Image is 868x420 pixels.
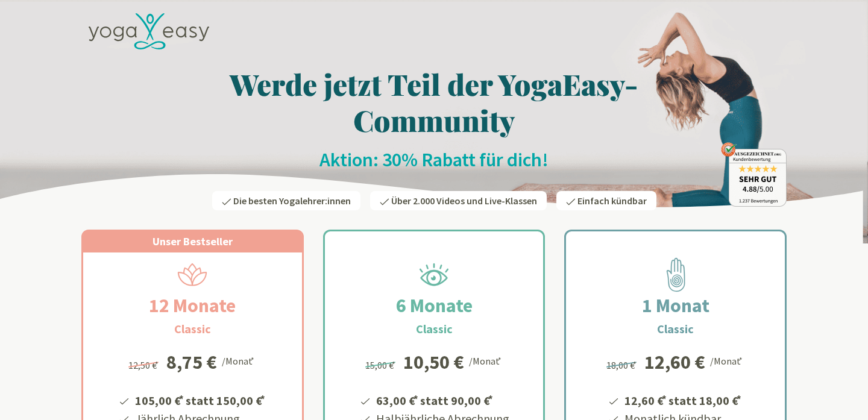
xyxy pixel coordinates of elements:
h2: 12 Monate [120,291,265,320]
h3: Classic [174,320,211,338]
span: 12,50 € [128,359,160,371]
div: 10,50 € [403,353,464,372]
span: 15,00 € [365,359,397,371]
h2: 6 Monate [367,291,502,320]
div: /Monat [222,353,256,368]
div: 12,60 € [644,353,705,372]
span: Unser Bestseller [153,234,233,248]
h3: Classic [657,320,694,338]
h1: Werde jetzt Teil der YogaEasy-Community [81,66,787,138]
span: Die besten Yogalehrer:innen [233,195,351,207]
span: Einfach kündbar [577,195,647,207]
h3: Classic [416,320,453,338]
li: 105,00 € statt 150,00 € [133,389,267,410]
span: 18,00 € [606,359,638,371]
div: /Monat [469,353,503,368]
img: ausgezeichnet_badge.png [721,142,787,207]
h2: Aktion: 30% Rabatt für dich! [81,148,787,172]
h2: 1 Monat [613,291,738,320]
div: /Monat [710,353,744,368]
li: 63,00 € statt 90,00 € [374,389,509,410]
li: 12,60 € statt 18,00 € [623,389,743,410]
div: 8,75 € [166,353,217,372]
span: Über 2.000 Videos und Live-Klassen [391,195,537,207]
